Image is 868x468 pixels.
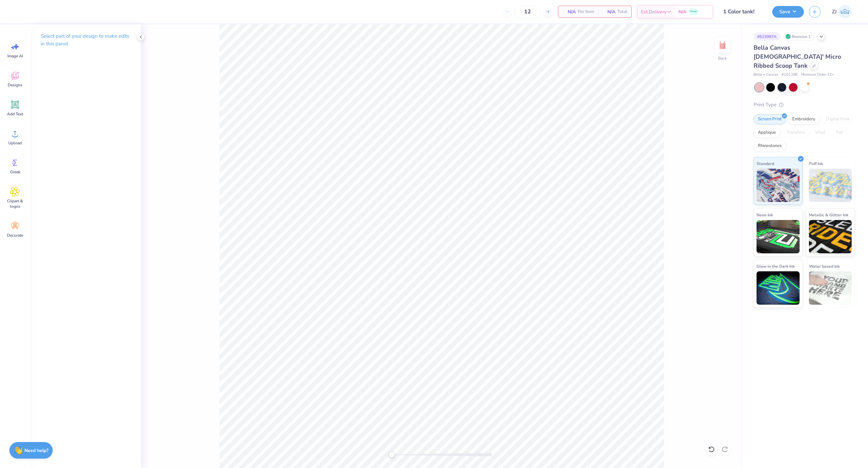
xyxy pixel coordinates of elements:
[754,128,780,138] div: Applique
[757,160,774,167] span: Standard
[772,6,804,18] button: Save
[757,220,800,253] img: Neon Ink
[8,82,22,88] span: Designs
[718,55,727,61] div: Back
[602,8,615,15] span: N/A
[754,101,855,109] div: Print Type
[757,211,773,218] span: Neon Ink
[8,140,22,146] span: Upload
[809,211,848,218] span: Metallic & Glitter Ink
[757,263,795,270] span: Glow in the Dark Ink
[7,233,23,238] span: Decorate
[757,271,800,305] img: Glow in the Dark Ink
[716,39,729,52] img: Back
[4,198,26,209] span: Clipart & logos
[678,8,686,15] span: N/A
[515,6,541,18] input: – –
[784,32,814,41] div: Revision 1
[832,128,847,138] div: Foil
[617,8,627,15] span: Total
[754,114,786,124] div: Screen Print
[809,169,852,202] img: Puff Ink
[754,44,841,70] span: Bella Canvas [DEMOGRAPHIC_DATA]' Micro Ribbed Scoop Tank
[7,111,23,117] span: Add Text
[838,5,852,18] img: Zhor Junavee Antocan
[829,5,855,18] a: ZJ
[7,53,23,59] span: Image AI
[754,72,778,78] span: Bella + Canvas
[754,141,786,151] div: Rhinestones
[811,128,830,138] div: Vinyl
[822,114,854,124] div: Digital Print
[788,114,820,124] div: Embroidery
[562,8,576,15] span: N/A
[41,32,130,48] p: Select part of your design to make edits in this panel
[24,447,48,454] strong: Need help?
[757,169,800,202] img: Standard
[809,271,852,305] img: Water based Ink
[718,5,767,18] input: Untitled Design
[578,8,594,15] span: Per Item
[782,128,809,138] div: Transfers
[809,263,840,270] span: Water based Ink
[809,220,852,253] img: Metallic & Glitter Ink
[10,169,20,175] span: Greek
[388,451,395,458] div: Accessibility label
[801,72,834,78] span: Minimum Order: 12 +
[690,9,697,14] span: Free
[754,32,780,41] div: # 523997A
[832,8,837,16] span: ZJ
[809,160,823,167] span: Puff Ink
[641,8,666,15] span: Est. Delivery
[782,72,798,78] span: # 1012BE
